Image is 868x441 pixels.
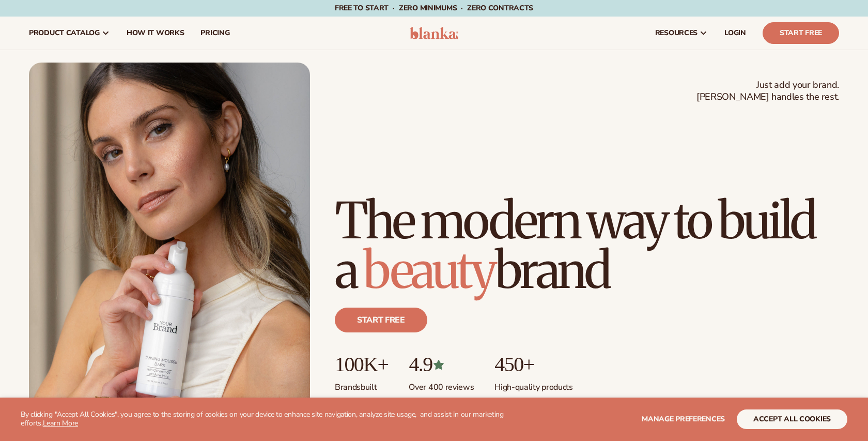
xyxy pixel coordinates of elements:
[647,17,716,50] a: resources
[363,239,494,301] span: beauty
[696,79,839,103] span: Just add your brand. [PERSON_NAME] handles the rest.
[716,17,754,50] a: LOGIN
[335,308,427,332] a: Start free
[29,29,100,37] span: product catalog
[642,409,725,429] button: Manage preferences
[494,376,572,393] p: High-quality products
[200,29,229,37] span: pricing
[21,17,118,50] a: product catalog
[724,29,746,37] span: LOGIN
[335,3,533,13] span: Free to start · ZERO minimums · ZERO contracts
[192,17,238,50] a: pricing
[409,353,474,376] p: 4.9
[409,376,474,393] p: Over 400 reviews
[410,27,459,39] img: logo
[655,29,698,37] span: resources
[335,376,388,393] p: Brands built
[763,22,839,44] a: Start Free
[642,414,725,424] span: Manage preferences
[335,353,388,376] p: 100K+
[494,353,572,376] p: 450+
[335,196,839,295] h1: The modern way to build a brand
[21,410,506,428] p: By clicking "Accept All Cookies", you agree to the storing of cookies on your device to enhance s...
[43,418,78,428] a: Learn More
[127,29,184,37] span: How It Works
[29,63,310,417] img: Female holding tanning mousse.
[737,409,847,429] button: accept all cookies
[118,17,193,50] a: How It Works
